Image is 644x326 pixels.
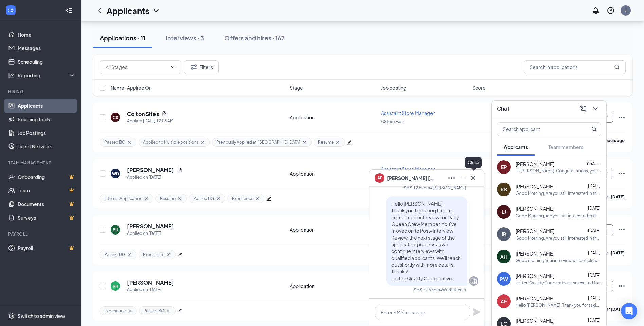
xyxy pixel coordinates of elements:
[500,253,507,260] div: AH
[100,34,145,42] div: Applications · 11
[112,171,119,177] div: WD
[607,6,615,15] svg: QuestionInfo
[104,139,125,145] span: Passed BG
[8,231,74,237] div: Payroll
[178,252,182,257] span: edit
[592,6,600,15] svg: Notifications
[588,295,601,300] span: [DATE]
[127,110,159,118] h5: Colton Sites
[216,196,221,201] svg: Cross
[18,197,76,211] a: DocumentsCrown
[152,6,160,15] svg: ChevronDown
[516,258,601,263] div: Good morning Your interview will be held with [PERSON_NAME] on [DATE] 10 am. I apologize for any ...
[127,166,174,174] h5: [PERSON_NAME]
[18,72,76,79] div: Reporting
[113,283,118,289] div: RH
[290,84,303,91] span: Stage
[618,113,626,121] svg: Ellipses
[516,250,554,257] span: [PERSON_NAME]
[290,283,377,289] div: Application
[266,196,271,201] span: edit
[497,123,578,136] input: Search applicant
[18,140,76,153] a: Talent Network
[381,110,435,116] span: Assistant Store Manager
[127,279,174,286] h5: [PERSON_NAME]
[127,252,132,258] svg: Cross
[127,140,132,145] svg: Cross
[18,312,65,319] div: Switch to admin view
[578,103,589,114] button: ComposeMessage
[177,167,182,173] svg: Document
[255,196,260,201] svg: Cross
[497,105,509,113] h3: Chat
[548,144,583,150] span: Team members
[611,307,625,312] b: [DATE]
[107,5,149,16] h1: Applicants
[618,282,626,290] svg: Ellipses
[588,273,601,278] span: [DATE]
[621,303,637,319] div: Open Intercom Messenger
[18,28,76,41] a: Home
[127,230,174,237] div: Applied on [DATE]
[18,126,76,140] a: Job Postings
[387,174,435,182] span: [PERSON_NAME] [PERSON_NAME]
[430,185,466,191] span: • [PERSON_NAME]
[160,196,176,201] span: Resume
[611,194,625,199] b: [DATE]
[318,139,334,145] span: Resume
[524,60,626,74] input: Search in applications
[190,63,198,71] svg: Filter
[391,201,461,281] span: Hello [PERSON_NAME], Thank you for taking time to come in and interview for Dairy Queen Crew Memb...
[18,184,76,197] a: TeamCrown
[166,252,171,258] svg: Cross
[516,183,554,190] span: [PERSON_NAME]
[381,84,406,91] span: Job posting
[440,287,466,293] span: • Workstream
[302,140,307,145] svg: Cross
[127,223,174,230] h5: [PERSON_NAME]
[18,41,76,55] a: Messages
[516,205,554,212] span: [PERSON_NAME]
[18,170,76,184] a: OnboardingCrown
[7,7,14,14] svg: WorkstreamLogo
[347,140,352,145] span: edit
[501,164,507,170] div: EP
[224,34,285,42] div: Offers and hires · 167
[127,286,174,293] div: Applied on [DATE]
[111,84,152,91] span: Name · Applied On
[170,64,176,70] svg: ChevronDown
[516,280,601,286] div: United Quality Cooperative is so excited for you to join our team! Do you know anyone else who mi...
[143,308,164,314] span: Passed BG
[113,115,118,120] div: CS
[516,272,554,279] span: [PERSON_NAME]
[447,174,456,182] svg: Ellipses
[200,140,205,145] svg: Cross
[8,312,15,319] svg: Settings
[104,196,142,201] span: Internal Application
[500,276,508,282] div: PW
[473,308,481,316] button: Plane
[588,250,601,256] span: [DATE]
[588,228,601,233] span: [DATE]
[618,169,626,178] svg: Ellipses
[516,228,554,235] span: [PERSON_NAME]
[193,196,214,201] span: Passed BG
[178,309,182,313] span: edit
[113,227,118,233] div: BH
[143,139,199,145] span: Applied to Multiple positions
[290,226,377,233] div: Application
[127,118,173,124] div: Applied [DATE] 12:06 AM
[18,55,76,68] a: Scheduling
[290,114,377,121] div: Application
[18,113,76,126] a: Sourcing Tools
[177,196,182,201] svg: Cross
[611,250,625,256] b: [DATE]
[96,6,104,15] svg: ChevronLeft
[143,252,164,258] span: Experience
[516,213,601,219] div: Good Morning, Are you still interested in the Dairy Queen Crew Member position? If there is no re...
[465,157,482,168] div: Close
[381,166,435,172] span: Assistant Store Manager
[618,226,626,234] svg: Ellipses
[8,72,15,79] svg: Analysis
